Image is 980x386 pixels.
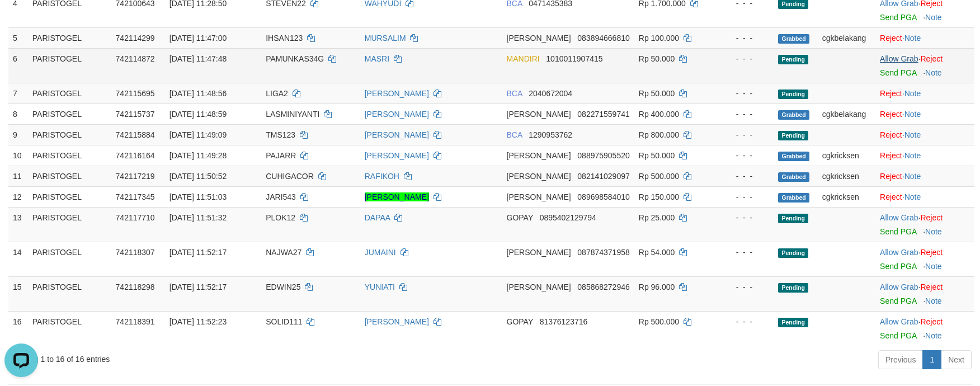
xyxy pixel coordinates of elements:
[639,192,679,201] span: Rp 150.000
[507,317,533,326] span: GOPAY
[778,152,809,161] span: Grabbed
[880,13,916,22] a: Send PGA
[880,213,918,222] a: Allow Grab
[169,317,227,326] span: [DATE] 11:52:23
[639,130,679,139] span: Rp 800.000
[722,53,769,64] div: - - -
[169,89,227,98] span: [DATE] 11:48:56
[778,172,809,182] span: Grabbed
[577,172,629,181] span: Copy 082141029097 to clipboard
[920,213,943,222] a: Reject
[577,248,629,257] span: Copy 087874371958 to clipboard
[904,172,921,181] a: Note
[577,151,629,160] span: Copy 088975905520 to clipboard
[639,34,679,43] span: Rp 100.000
[778,90,808,99] span: Pending
[639,89,675,98] span: Rp 50.000
[880,89,902,98] a: Reject
[925,227,942,236] a: Note
[880,130,902,139] a: Reject
[8,48,28,83] td: 6
[169,192,227,201] span: [DATE] 11:51:03
[880,151,902,160] a: Reject
[507,54,540,63] span: MANDIRI
[507,130,522,139] span: BCA
[722,171,769,182] div: - - -
[880,317,918,326] a: Allow Grab
[639,283,675,291] span: Rp 96.000
[875,103,974,124] td: ·
[875,242,974,276] td: ·
[875,207,974,242] td: ·
[925,13,942,22] a: Note
[28,103,111,124] td: PARISTOGEL
[8,349,400,365] div: Showing 1 to 16 of 16 entries
[116,54,155,63] span: 742114872
[875,83,974,103] td: ·
[778,131,808,140] span: Pending
[266,192,296,201] span: JARI543
[169,172,227,181] span: [DATE] 11:50:52
[507,172,571,181] span: [PERSON_NAME]
[8,311,28,346] td: 16
[365,130,429,139] a: [PERSON_NAME]
[266,317,302,326] span: SOLID111
[904,192,921,201] a: Note
[266,54,324,63] span: PAMUNKAS34G
[169,213,227,222] span: [DATE] 11:51:32
[925,68,942,77] a: Note
[778,55,808,64] span: Pending
[875,145,974,166] td: ·
[722,247,769,258] div: - - -
[266,248,301,257] span: NAJWA27
[169,34,227,43] span: [DATE] 11:47:00
[818,103,875,124] td: cgkbelakang
[507,110,571,119] span: [PERSON_NAME]
[818,27,875,48] td: cgkbelakang
[880,54,920,63] span: ·
[880,192,902,201] a: Reject
[169,110,227,119] span: [DATE] 11:48:59
[778,283,808,293] span: Pending
[880,227,916,236] a: Send PGA
[875,276,974,311] td: ·
[8,207,28,242] td: 13
[778,318,808,327] span: Pending
[722,191,769,203] div: - - -
[904,89,921,98] a: Note
[169,248,227,257] span: [DATE] 11:52:17
[28,242,111,276] td: PARISTOGEL
[722,32,769,44] div: - - -
[941,350,972,369] a: Next
[116,317,155,326] span: 742118391
[880,296,916,305] a: Send PGA
[169,283,227,291] span: [DATE] 11:52:17
[722,129,769,140] div: - - -
[722,88,769,99] div: - - -
[778,193,809,203] span: Grabbed
[577,34,629,43] span: Copy 083894666810 to clipboard
[529,89,572,98] span: Copy 2040672004 to clipboard
[8,145,28,166] td: 10
[920,248,943,257] a: Reject
[28,27,111,48] td: PARISTOGEL
[880,54,918,63] a: Allow Grab
[925,296,942,305] a: Note
[920,317,943,326] a: Reject
[904,110,921,119] a: Note
[577,110,629,119] span: Copy 082271559741 to clipboard
[28,166,111,186] td: PARISTOGEL
[365,248,396,257] a: JUMAINI
[169,151,227,160] span: [DATE] 11:49:28
[875,48,974,83] td: ·
[116,172,155,181] span: 742117219
[540,317,588,326] span: Copy 81376123716 to clipboard
[28,207,111,242] td: PARISTOGEL
[639,172,679,181] span: Rp 500.000
[875,186,974,207] td: ·
[365,192,429,201] a: [PERSON_NAME]
[28,83,111,103] td: PARISTOGEL
[266,213,295,222] span: PLOK12
[577,283,629,291] span: Copy 085868272946 to clipboard
[365,110,429,119] a: [PERSON_NAME]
